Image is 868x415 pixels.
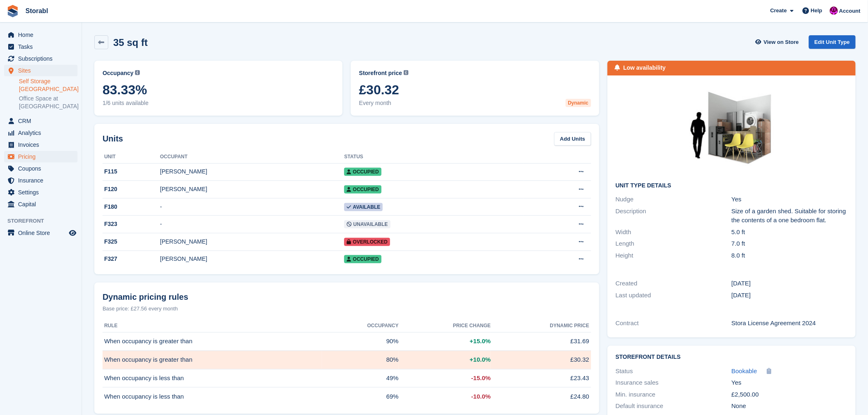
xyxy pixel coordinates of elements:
a: Storabl [22,4,51,18]
span: Pricing [18,151,67,162]
span: Settings [18,187,67,198]
h2: Storefront Details [616,354,847,360]
span: Analytics [18,127,67,139]
span: 80% [386,355,399,365]
h2: Units [103,132,123,145]
div: Low availability [624,64,666,72]
td: - [160,198,344,216]
span: Coupons [18,163,67,174]
a: Self Storage [GEOGRAPHIC_DATA] [19,78,78,93]
span: Every month [359,99,591,107]
div: None [731,401,847,411]
div: Contract [616,319,732,328]
a: Preview store [68,228,78,238]
h2: Unit Type details [616,182,847,189]
div: [PERSON_NAME] [160,255,344,263]
span: Invoices [18,139,67,150]
a: menu [4,65,78,76]
span: 83.33% [103,82,334,97]
div: Dynamic pricing rules [103,291,591,303]
span: Sites [18,65,67,76]
div: [PERSON_NAME] [160,167,344,176]
div: Dynamic [566,99,591,107]
div: Height [616,251,732,260]
span: 49% [386,374,399,383]
a: menu [4,187,78,198]
span: Storefront [7,217,82,225]
div: Status [616,367,732,376]
span: Help [811,7,822,15]
span: 90% [386,337,399,346]
td: When occupancy is less than [103,388,322,406]
div: F115 [103,167,160,176]
div: Width [616,228,732,237]
div: Nudge [616,195,732,204]
div: 8.0 ft [731,251,847,260]
div: Description [616,207,732,225]
a: menu [4,139,78,150]
a: menu [4,41,78,52]
div: Size of a garden shed. Suitable for storing the contents of a one bedroom flat. [731,207,847,225]
span: Capital [18,198,67,210]
span: View on Store [764,38,799,46]
span: Home [18,29,67,41]
span: +15.0% [470,337,491,346]
span: 69% [386,392,399,401]
span: Storefront price [359,69,402,78]
span: £30.32 [359,82,591,97]
span: Available [344,203,383,211]
div: F323 [103,220,160,228]
div: £2,500.00 [731,390,847,399]
a: menu [4,198,78,210]
a: Office Space at [GEOGRAPHIC_DATA] [19,95,78,110]
a: menu [4,29,78,41]
span: -15.0% [471,374,491,383]
div: [PERSON_NAME] [160,185,344,194]
td: When occupancy is less than [103,369,322,388]
span: £31.69 [571,337,589,346]
th: Unit [103,150,160,164]
div: Yes [731,378,847,388]
th: Status [344,150,524,164]
div: F325 [103,237,160,246]
h2: 35 sq ft [113,37,148,48]
img: icon-info-grey-7440780725fd019a000dd9b08b2336e03edf1995a4989e88bcd33f0948082b44.svg [135,70,140,75]
span: +10.0% [470,355,491,365]
div: [PERSON_NAME] [160,237,344,246]
span: Occupied [344,168,381,176]
img: icon-info-grey-7440780725fd019a000dd9b08b2336e03edf1995a4989e88bcd33f0948082b44.svg [404,70,409,75]
span: Unavailable [344,220,390,228]
span: Occupancy [103,69,133,78]
span: Insurance [18,175,67,186]
span: Occupied [344,255,381,263]
span: Bookable [731,367,757,374]
span: Overlocked [344,238,390,246]
img: Helen Morton [830,7,838,15]
a: menu [4,175,78,186]
a: menu [4,151,78,162]
td: When occupancy is greater than [103,351,322,369]
img: stora-icon-8386f47178a22dfd0bd8f6a31ec36ba5ce8667c1dd55bd0f319d3a0aa187defe.svg [7,5,19,17]
div: Insurance sales [616,378,732,388]
a: Add Units [554,132,591,146]
div: Stora License Agreement 2024 [731,319,847,328]
span: Tasks [18,41,67,52]
span: Create [770,7,787,15]
img: 35-sqft-unit.jpg [670,84,793,176]
span: Dynamic price [550,322,589,329]
th: Occupant [160,150,344,164]
a: Edit Unit Type [809,35,856,49]
div: 7.0 ft [731,239,847,249]
span: £23.43 [571,374,589,383]
span: Occupancy [367,322,398,329]
div: F180 [103,203,160,211]
span: £24.80 [571,392,589,401]
td: - [160,216,344,233]
div: Length [616,239,732,249]
span: Account [839,7,861,15]
span: Subscriptions [18,53,67,64]
div: Created [616,279,732,288]
a: menu [4,127,78,139]
td: When occupancy is greater than [103,332,322,351]
span: -10.0% [471,392,491,401]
